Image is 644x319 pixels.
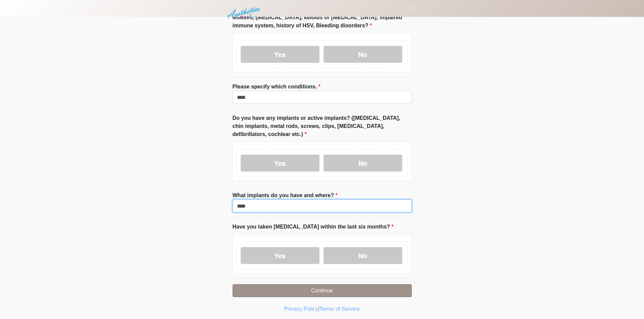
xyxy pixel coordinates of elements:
[284,306,318,312] a: Privacy Policy
[233,83,321,91] label: Please specify which conditions.
[318,306,319,312] a: |
[324,46,402,63] label: No
[233,191,338,200] label: What implants do you have and where?
[233,114,412,138] label: Do you have any implants or active implants? ([MEDICAL_DATA], chin implants, metal rods, screws, ...
[241,155,319,171] label: Yes
[319,306,360,312] a: Terms of Service
[324,247,402,264] label: No
[233,223,394,231] label: Have you taken [MEDICAL_DATA] within the last six months?
[241,247,319,264] label: Yes
[241,46,319,63] label: Yes
[233,284,412,297] button: Continue
[226,5,263,21] img: Aesthetics by Emediate Cure Logo
[324,155,402,171] label: No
